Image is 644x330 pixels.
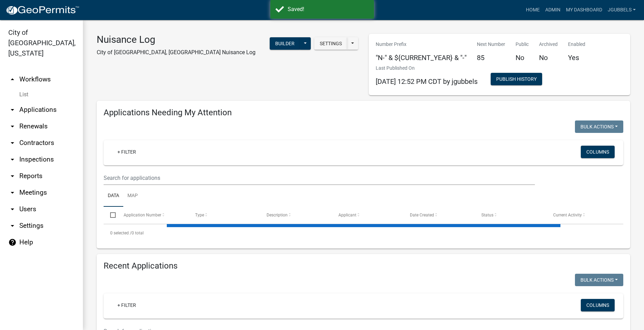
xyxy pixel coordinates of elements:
p: Next Number [477,41,505,48]
p: Number Prefix [376,41,467,48]
button: Bulk Actions [575,274,623,286]
button: Bulk Actions [575,120,623,133]
datatable-header-cell: Description [260,207,331,223]
p: Enabled [568,41,585,48]
datatable-header-cell: Application Number [117,207,188,223]
a: jgubbels [605,3,638,17]
h5: "N-" & ${CURRENT_YEAR} & "-" [376,54,467,62]
a: + Filter [112,299,142,311]
i: arrow_drop_down [8,122,17,130]
span: Type [195,213,204,217]
a: Admin [542,3,563,17]
datatable-header-cell: Status [475,207,546,223]
h5: Yes [568,54,585,62]
p: City of [GEOGRAPHIC_DATA], [GEOGRAPHIC_DATA] Nuisance Log [97,48,256,57]
h5: No [539,54,558,62]
datatable-header-cell: Select [104,207,117,223]
i: help [8,238,17,246]
a: Map [123,185,142,207]
input: Search for applications [104,171,535,185]
p: Last Published On [376,65,478,72]
h3: Nuisance Log [97,34,256,46]
i: arrow_drop_down [8,222,17,230]
wm-modal-confirm: Workflow Publish History [491,77,542,82]
a: + Filter [112,146,142,158]
span: Applicant [338,213,356,217]
div: Saved! [288,5,369,13]
button: Publish History [491,73,542,85]
h5: 85 [477,54,505,62]
span: [DATE] 12:52 PM CDT by jgubbels [376,77,478,86]
div: 0 total [104,224,623,242]
button: Columns [581,299,615,311]
i: arrow_drop_down [8,172,17,180]
a: My Dashboard [563,3,605,17]
h4: Applications Needing My Attention [104,108,623,118]
span: Description [267,213,288,217]
span: Current Activity [553,213,582,217]
i: arrow_drop_down [8,106,17,114]
h5: No [516,54,529,62]
span: 0 selected / [110,231,132,235]
i: arrow_drop_up [8,75,17,84]
span: Date Created [410,213,434,217]
i: arrow_drop_down [8,205,17,213]
datatable-header-cell: Current Activity [547,207,618,223]
a: Home [523,3,542,17]
i: arrow_drop_down [8,188,17,197]
button: Builder [270,37,300,50]
i: arrow_drop_down [8,139,17,147]
h4: Recent Applications [104,261,623,271]
datatable-header-cell: Date Created [403,207,475,223]
button: Columns [581,146,615,158]
span: Status [481,213,493,217]
datatable-header-cell: Type [189,207,260,223]
datatable-header-cell: Applicant [332,207,403,223]
p: Public [516,41,529,48]
i: arrow_drop_down [8,155,17,164]
button: Settings [314,37,347,50]
p: Archived [539,41,558,48]
span: Application Number [124,213,161,217]
a: Data [104,185,123,207]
